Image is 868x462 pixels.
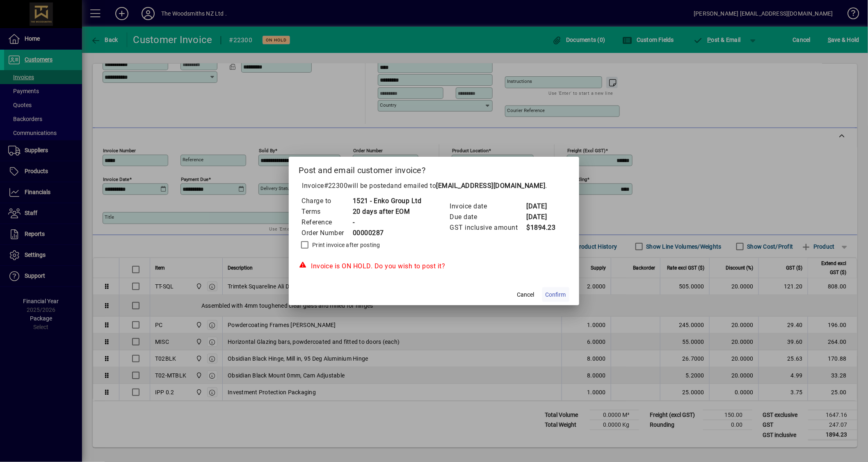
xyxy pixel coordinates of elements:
td: $1894.23 [526,222,559,233]
td: [DATE] [526,212,559,222]
button: Cancel [513,287,539,302]
td: - [352,217,422,228]
td: 1521 - Enko Group Ltd [352,196,422,206]
td: Invoice date [450,201,526,212]
td: Charge to [301,196,352,206]
span: Cancel [517,290,535,299]
button: Confirm [542,287,569,302]
span: and emailed to [391,182,546,190]
h2: Post and email customer invoice? [289,157,579,181]
span: Confirm [546,290,566,299]
b: [EMAIL_ADDRESS][DOMAIN_NAME] [436,182,546,190]
td: Reference [301,217,352,228]
p: Invoice will be posted . [299,181,569,191]
td: GST inclusive amount [450,222,526,233]
td: Terms [301,206,352,217]
td: [DATE] [526,201,559,212]
td: Order Number [301,228,352,238]
td: 00000287 [352,228,422,238]
div: Invoice is ON HOLD. Do you wish to post it? [299,261,569,271]
td: 20 days after EOM [352,206,422,217]
td: Due date [450,212,526,222]
label: Print invoice after posting [311,241,380,249]
span: #22300 [324,182,348,190]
